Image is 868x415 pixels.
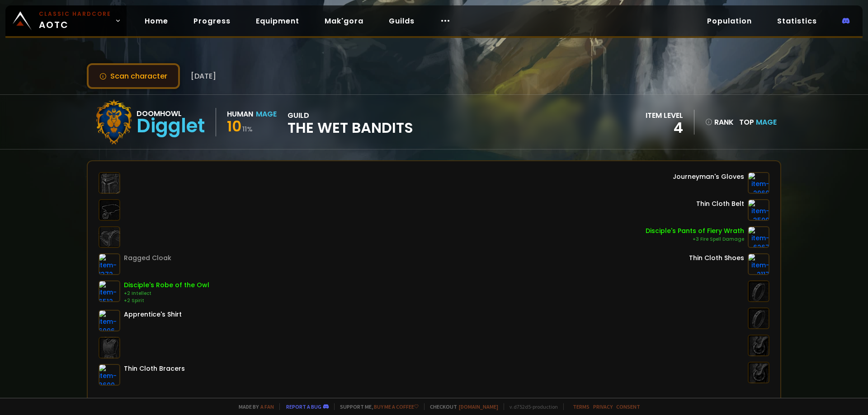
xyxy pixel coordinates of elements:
[748,199,769,221] img: item-3599
[288,121,413,135] span: The Wet Bandits
[99,253,120,275] img: item-1372
[233,403,274,410] span: Made by
[87,63,180,89] button: Scan character
[748,253,769,275] img: item-2117
[227,116,241,136] span: 10
[124,297,209,304] div: +2 Spirit
[593,403,613,410] a: Privacy
[748,226,769,248] img: item-6267
[646,121,683,135] div: 4
[689,253,744,263] div: Thin Cloth Shoes
[646,226,744,236] div: Disciple's Pants of Fiery Wrath
[286,403,321,410] a: Report a bug
[739,117,777,128] div: Top
[382,12,422,30] a: Guilds
[646,236,744,243] div: +3 Fire Spell Damage
[646,110,683,121] div: item level
[99,364,120,386] img: item-3600
[124,253,171,263] div: Ragged Cloak
[137,119,205,133] div: Digglet
[374,403,419,410] a: Buy me a coffee
[124,310,182,319] div: Apprentice's Shirt
[770,12,824,30] a: Statistics
[124,280,209,290] div: Disciple's Robe of the Owl
[424,403,498,410] span: Checkout
[756,117,777,127] span: Mage
[99,310,120,331] img: item-6096
[249,12,307,30] a: Equipment
[99,280,120,302] img: item-6512
[700,12,759,30] a: Population
[39,10,111,32] span: AOTC
[288,110,413,135] div: guild
[459,403,498,410] a: [DOMAIN_NAME]
[748,172,769,194] img: item-2960
[39,10,111,18] small: Classic Hardcore
[227,108,253,120] div: Human
[334,403,419,410] span: Support me,
[191,70,216,82] span: [DATE]
[242,125,253,134] small: 11 %
[616,403,640,410] a: Consent
[124,290,209,297] div: +2 Intellect
[260,403,274,410] a: a fan
[673,172,744,182] div: Journeyman's Gloves
[124,364,185,373] div: Thin Cloth Bracers
[317,12,371,30] a: Mak'gora
[137,12,175,30] a: Home
[186,12,238,30] a: Progress
[5,5,127,36] a: Classic HardcoreAOTC
[137,108,205,119] div: Doomhowl
[256,108,277,120] div: Mage
[696,199,744,209] div: Thin Cloth Belt
[573,403,590,410] a: Terms
[504,403,558,410] span: v. d752d5 - production
[705,117,734,128] div: rank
